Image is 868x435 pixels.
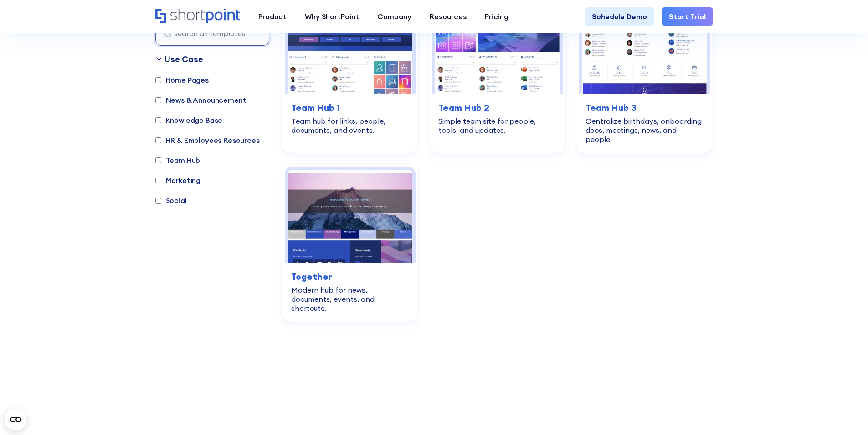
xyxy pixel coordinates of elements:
[438,116,556,135] div: Simple team site for people, tools, and updates.
[305,11,359,22] div: Why ShortPoint
[476,7,518,26] a: Pricing
[155,77,161,83] input: Home Pages
[585,7,654,26] a: Schedule Demo
[586,101,704,115] h3: Team Hub 3
[282,164,418,322] a: Together – Intranet Homepage Template: Modern hub for news, documents, events, and shortcuts.Toge...
[485,11,508,22] div: Pricing
[155,178,161,183] input: Marketing
[155,21,269,46] input: search all templates
[155,94,247,105] label: News & Announcement
[662,7,713,26] a: Start Trial
[368,7,421,26] a: Company
[377,11,411,22] div: Company
[155,198,161,204] input: Social
[155,9,240,24] a: Home
[258,11,287,22] div: Product
[704,329,868,435] iframe: Chat Widget
[291,101,409,115] h3: Team Hub 1
[296,7,368,26] a: Why ShortPoint
[438,101,556,115] h3: Team Hub 2
[421,7,476,26] a: Resources
[430,11,467,22] div: Resources
[155,97,161,103] input: News & Announcement
[155,117,161,123] input: Knowledge Base
[155,155,200,166] label: Team Hub
[155,195,187,206] label: Social
[291,116,409,135] div: Team hub for links, people, documents, and events.
[155,135,260,146] label: HR & Employees Resources
[155,74,209,85] label: Home Pages
[288,1,412,94] img: Team Hub 1 – SharePoint Online Modern Team Site Template: Team hub for links, people, documents, ...
[155,175,201,186] label: Marketing
[582,1,707,94] img: Team Hub 3 – SharePoint Team Site Template: Centralize birthdays, onboarding docs, meetings, news...
[249,7,296,26] a: Product
[288,170,412,263] img: Together – Intranet Homepage Template: Modern hub for news, documents, events, and shortcuts.
[155,115,223,126] label: Knowledge Base
[586,116,704,144] div: Centralize birthdays, onboarding docs, meetings, news, and people.
[155,137,161,143] input: HR & Employees Resources
[435,1,560,94] img: Team Hub 2 – SharePoint Template Team Site: Simple team site for people, tools, and updates.
[155,157,161,163] input: Team Hub
[291,270,409,283] h3: Together
[164,53,203,65] div: Use Case
[5,409,26,430] button: Open CMP widget
[291,285,409,313] div: Modern hub for news, documents, events, and shortcuts.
